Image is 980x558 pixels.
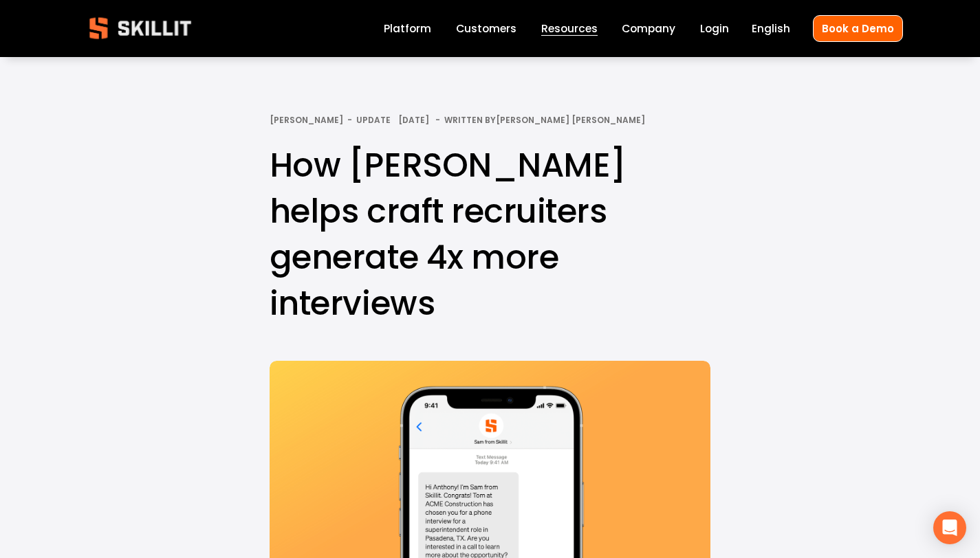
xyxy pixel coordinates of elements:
[444,115,645,125] div: Written By
[398,114,429,126] span: [DATE]
[270,142,710,327] h1: How [PERSON_NAME] helps craft recruiters generate 4x more interviews
[813,15,903,42] a: Book a Demo
[456,19,516,38] a: Customers
[541,21,598,36] span: Resources
[496,114,645,126] a: [PERSON_NAME] [PERSON_NAME]
[78,8,203,49] img: Skillit
[541,19,598,38] a: folder dropdown
[270,114,343,126] a: [PERSON_NAME]
[384,19,431,38] a: Platform
[933,511,966,544] div: Open Intercom Messenger
[356,114,391,126] a: Update
[752,21,790,36] span: English
[622,19,675,38] a: Company
[752,19,790,38] div: language picker
[700,19,729,38] a: Login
